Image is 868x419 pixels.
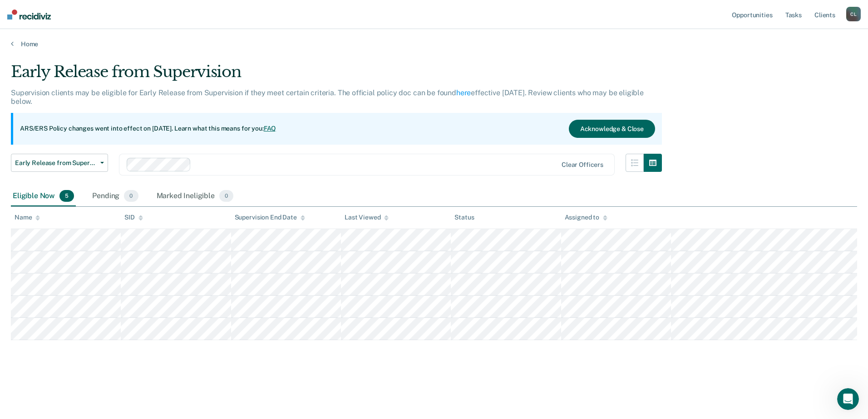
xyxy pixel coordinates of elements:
[58,297,65,304] button: Start recording
[124,214,143,221] div: SID
[235,214,305,221] div: Supervision End Date
[40,58,167,75] div: Some of the visits that were completed virtually are still on the list
[15,142,142,160] div: Our usual reply time 🕒
[11,40,857,48] a: Home
[159,4,176,20] div: Close
[846,7,861,21] button: CL
[456,88,471,97] a: here
[15,167,67,173] div: Operator • 1m ago
[837,388,859,410] iframe: Intercom live chat
[43,297,50,304] button: Upload attachment
[11,186,76,206] div: Eligible Now5
[22,152,42,159] b: A day
[33,52,174,81] div: Some of the visits that were completed virtually are still on the list
[345,214,389,221] div: Last Viewed
[8,278,174,293] textarea: Message…
[562,161,603,169] div: Clear officers
[6,4,23,21] button: go back
[15,214,40,221] div: Name
[29,297,36,304] button: Gif picker
[7,88,174,185] div: Operator says…
[90,186,140,206] div: Pending0
[155,186,236,206] div: Marked Ineligible0
[11,154,108,172] button: Early Release from Supervision
[7,10,51,19] img: Recidiviz
[565,214,607,221] div: Assigned to
[15,112,141,136] b: [PERSON_NAME][DOMAIN_NAME][EMAIL_ADDRESS][DOMAIN_NAME][US_STATE]
[11,63,662,88] div: Early Release from Supervision
[14,297,21,304] button: Emoji picker
[569,120,655,138] button: Acknowledge & Close
[20,124,276,133] p: ARS/ERS Policy changes went into effect on [DATE]. Learn what this means for you:
[7,88,149,166] div: You’ll get replies here and in your email:✉️[PERSON_NAME][DOMAIN_NAME][EMAIL_ADDRESS][DOMAIN_NAME...
[142,4,159,21] button: Home
[11,88,644,106] p: Supervision clients may be eligible for Early Release from Supervision if they meet certain crite...
[454,214,474,221] div: Status
[264,125,276,132] a: FAQ
[15,159,97,167] span: Early Release from Supervision
[7,52,174,88] div: Corneilus says…
[59,190,74,202] span: 5
[219,190,233,202] span: 0
[15,93,142,138] div: You’ll get replies here and in your email: ✉️
[44,9,76,15] h1: Operator
[846,7,861,21] div: C L
[124,190,138,202] span: 0
[156,293,170,308] button: Send a message…
[26,5,40,19] img: Profile image for Operator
